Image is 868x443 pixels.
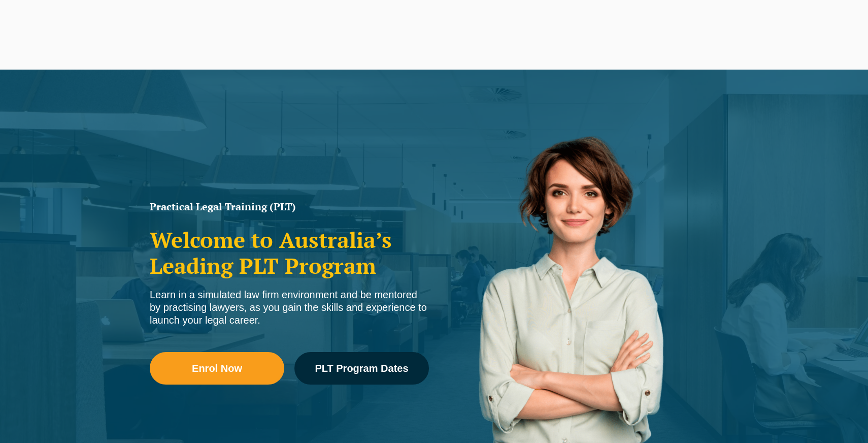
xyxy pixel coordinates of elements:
[150,289,429,327] div: Learn in a simulated law firm environment and be mentored by practising lawyers, as you gain the ...
[150,352,284,385] a: Enrol Now
[294,352,429,385] a: PLT Program Dates
[315,363,408,373] span: PLT Program Dates
[150,202,429,212] h1: Practical Legal Training (PLT)
[192,363,242,373] span: Enrol Now
[150,227,429,278] h2: Welcome to Australia’s Leading PLT Program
